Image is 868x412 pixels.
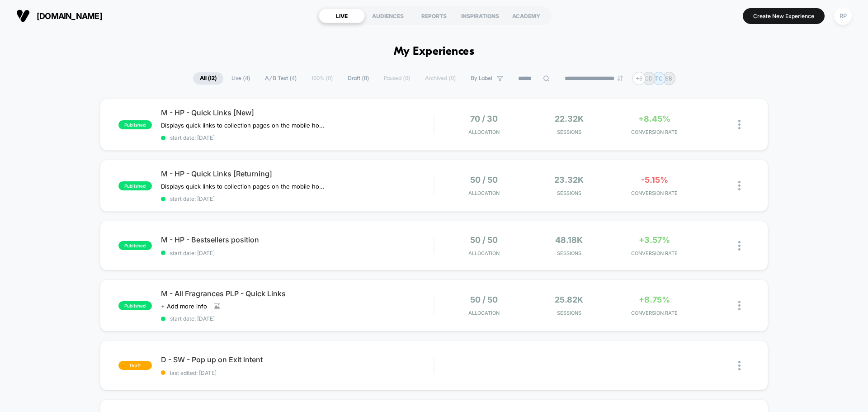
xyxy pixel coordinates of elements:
span: 50 / 50 [470,235,498,245]
img: end [618,76,623,81]
img: close [738,361,741,370]
span: All ( 12 ) [193,72,223,85]
img: close [738,181,741,190]
span: CONVERSION RATE [614,250,695,256]
span: A/B Test ( 4 ) [258,72,303,85]
span: Allocation [468,190,500,196]
div: LIVE [319,9,365,23]
span: M - HP - Bestsellers position [161,235,434,244]
span: 50 / 50 [470,175,498,185]
div: ACADEMY [503,9,549,23]
button: RP [831,7,854,25]
div: REPORTS [411,9,457,23]
span: M - HP - Quick Links [New] [161,108,434,117]
span: start date: [DATE] [161,250,434,256]
span: 50 / 50 [470,295,498,304]
img: Visually logo [16,9,30,23]
span: CONVERSION RATE [614,129,695,135]
div: + 6 [632,72,646,85]
span: -5.15% [641,175,668,185]
span: +8.45% [638,114,670,123]
span: 22.32k [555,114,584,123]
span: 25.82k [555,295,583,304]
button: [DOMAIN_NAME] [14,9,105,23]
span: Displays quick links to collection pages on the mobile homepage. [161,183,329,190]
span: Sessions [529,310,610,316]
span: start date: [DATE] [161,315,434,322]
span: CONVERSION RATE [614,310,695,316]
span: start date: [DATE] [161,134,434,141]
span: Sessions [529,250,610,256]
span: published [118,120,152,129]
div: INSPIRATIONS [457,9,503,23]
span: published [118,241,152,250]
span: Allocation [468,129,500,135]
span: Allocation [468,310,500,316]
span: +8.75% [639,295,670,304]
h1: My Experiences [394,45,475,58]
span: + Add more info [161,303,207,310]
span: D - SW - Pop up on Exit intent [161,355,434,364]
span: last edited: [DATE] [161,369,434,376]
button: Create New Experience [743,8,825,24]
span: Sessions [529,129,610,135]
p: SB [665,75,672,82]
span: Draft ( 8 ) [341,72,376,85]
span: published [118,301,152,310]
span: 70 / 30 [470,114,498,123]
span: draft [118,361,152,370]
span: M - HP - Quick Links [Returning] [161,169,434,178]
span: 23.32k [554,175,584,185]
span: [DOMAIN_NAME] [37,11,102,21]
span: Displays quick links to collection pages on the mobile homepage. [161,122,329,129]
span: 48.18k [555,235,583,245]
span: M - All Fragrances PLP - Quick Links [161,289,434,298]
div: AUDIENCES [365,9,411,23]
span: Allocation [468,250,500,256]
span: +3.57% [639,235,670,245]
span: published [118,181,152,190]
img: close [738,241,741,251]
span: By Label [471,75,492,82]
p: CD [645,75,653,82]
span: CONVERSION RATE [614,190,695,196]
span: Live ( 4 ) [225,72,257,85]
div: RP [834,7,852,25]
span: start date: [DATE] [161,195,434,202]
p: TC [655,75,663,82]
span: Sessions [529,190,610,196]
img: close [738,301,741,310]
img: close [738,120,741,129]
